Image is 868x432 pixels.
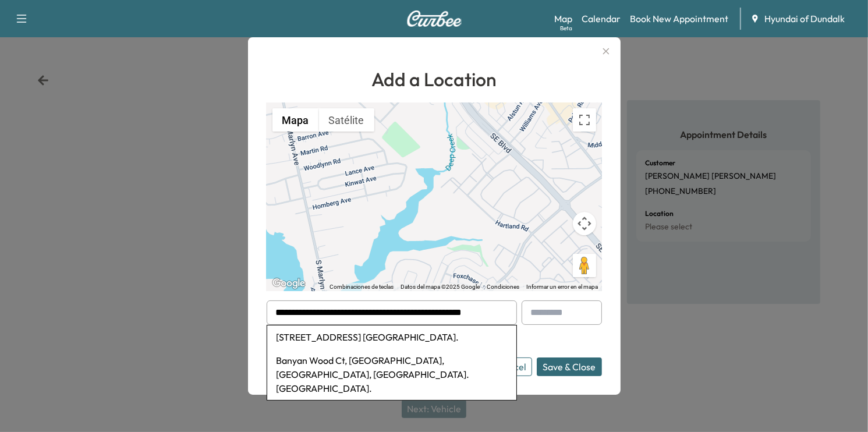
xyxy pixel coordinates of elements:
a: Abrir esta área en Google Maps (se abre en una ventana nueva) [270,276,308,291]
button: Arrastra el hombrecito naranja al mapa para abrir Street View [573,254,596,277]
button: Controles de visualización del mapa [573,212,596,235]
a: Calendar [582,12,621,26]
li: Banyan Wood Ct, [GEOGRAPHIC_DATA], [GEOGRAPHIC_DATA], [GEOGRAPHIC_DATA]. [GEOGRAPHIC_DATA]. [267,349,516,400]
button: Mostrar imágenes satelitales [319,108,374,132]
h1: Add a Location [267,65,602,93]
button: Mostrar mapa de calles [272,108,319,132]
div: Beta [560,24,572,33]
a: Condiciones (se abre en una nueva pestaña) [487,284,520,290]
li: [STREET_ADDRESS] [GEOGRAPHIC_DATA]. [267,325,516,349]
a: Book New Appointment [630,12,728,26]
span: Datos del mapa ©2025 Google [401,284,480,290]
button: Save & Close [537,357,602,376]
a: MapBeta [554,12,572,26]
img: Google [270,276,308,291]
img: Curbee Logo [406,10,462,27]
button: Combinaciones de teclas [330,283,394,291]
span: Hyundai of Dundalk [764,12,845,26]
button: Activar o desactivar la vista de pantalla completa [573,108,596,132]
a: Informar un error en el mapa [527,284,598,290]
